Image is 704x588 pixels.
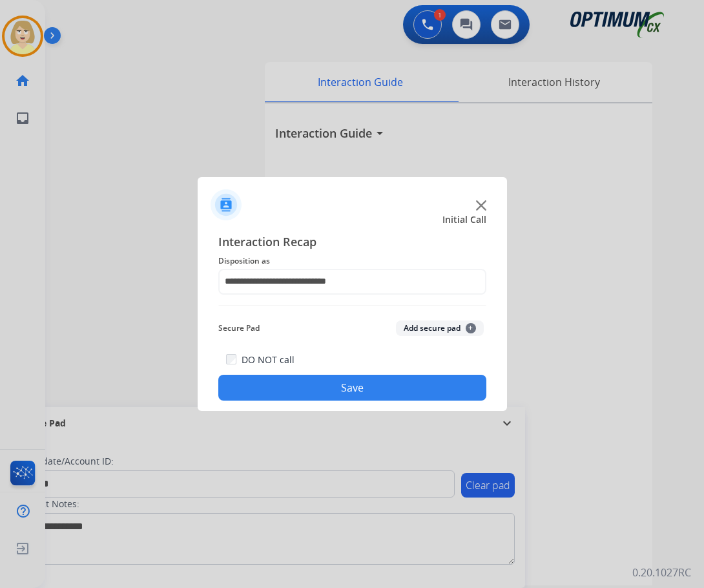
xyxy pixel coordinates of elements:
label: DO NOT call [242,353,295,366]
img: contactIcon [211,189,242,220]
button: Save [218,375,486,401]
span: Disposition as [218,253,486,269]
span: Initial Call [442,213,486,226]
span: Interaction Recap [218,233,486,253]
span: + [466,323,476,333]
button: Add secure pad+ [396,320,484,336]
img: contact-recap-line.svg [218,305,486,306]
p: 0.20.1027RC [632,565,691,580]
span: Secure Pad [218,320,260,336]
